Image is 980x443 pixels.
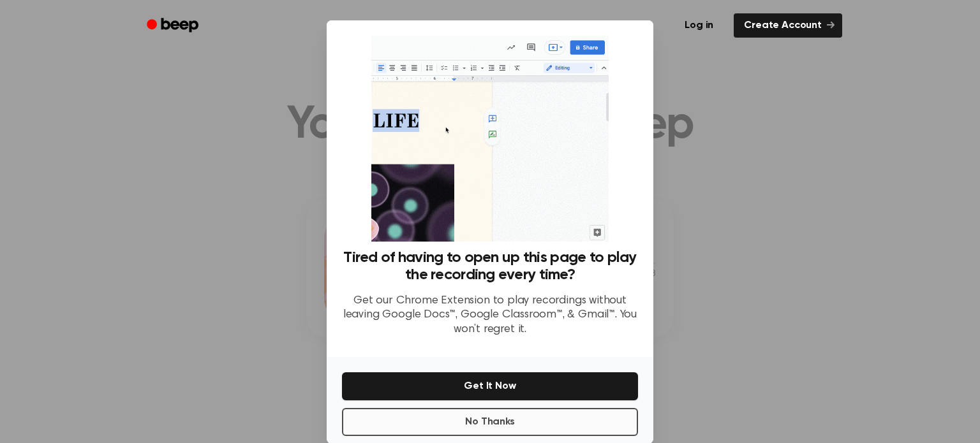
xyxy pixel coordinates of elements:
p: Get our Chrome Extension to play recordings without leaving Google Docs™, Google Classroom™, & Gm... [342,294,638,337]
a: Beep [138,13,210,38]
button: Get It Now [342,372,638,400]
a: Create Account [734,13,842,38]
img: Beep extension in action [371,36,608,242]
h3: Tired of having to open up this page to play the recording every time? [342,249,638,284]
a: Log in [672,11,726,40]
button: No Thanks [342,408,638,436]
